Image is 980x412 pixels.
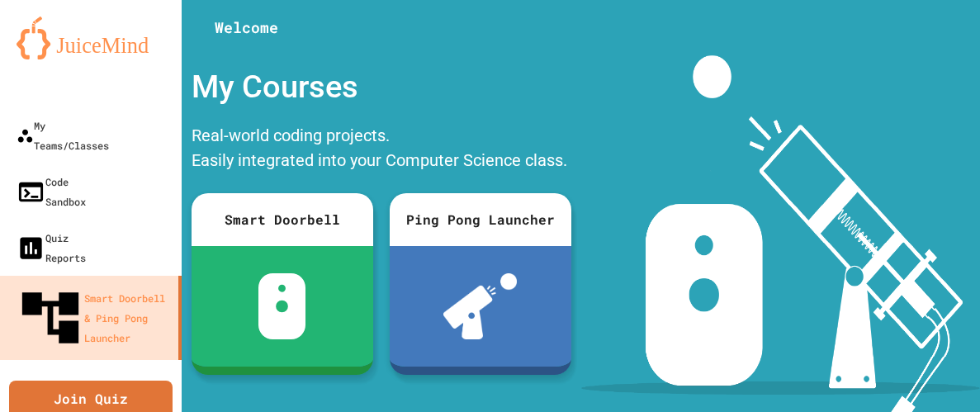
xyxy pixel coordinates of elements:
img: sdb-white.svg [258,273,305,339]
div: Ping Pong Launcher [390,193,571,246]
div: Smart Doorbell [192,193,373,246]
img: ppl-with-ball.png [443,273,517,339]
div: Quiz Reports [17,228,86,268]
img: logo-orange.svg [17,17,165,59]
div: My Teams/Classes [17,116,109,155]
div: Smart Doorbell & Ping Pong Launcher [17,284,172,352]
div: Code Sandbox [17,172,86,211]
div: My Courses [183,55,580,119]
div: Real-world coding projects. Easily integrated into your Computer Science class. [183,119,580,181]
